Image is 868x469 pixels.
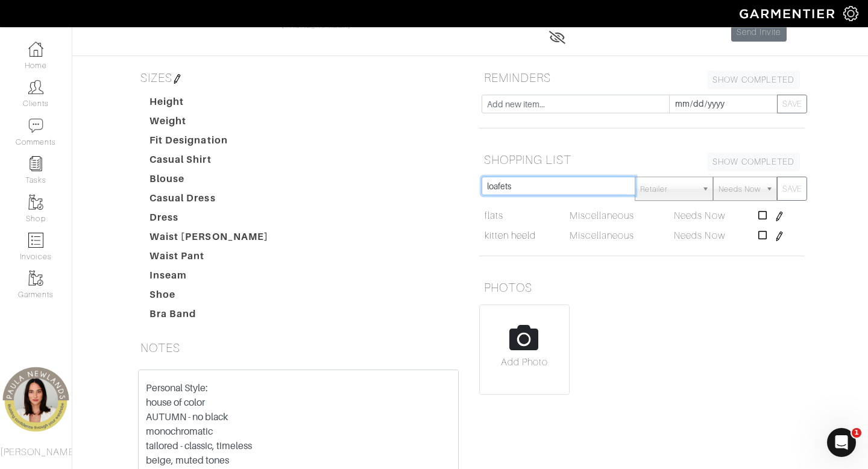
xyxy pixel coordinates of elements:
span: Needs Now [674,230,725,241]
img: orders-icon-0abe47150d42831381b5fb84f609e132dff9fe21cb692f30cb5eec754e2cba89.png [28,233,43,248]
h5: PHOTOS [479,275,805,300]
img: pen-cf24a1663064a2ec1b9c1bd2387e9de7a2fa800b781884d57f21acf72779bad2.png [172,74,182,84]
a: Send Invite [731,23,787,42]
dt: Dress [140,210,278,230]
img: comment-icon-a0a6a9ef722e966f86d9cbdc48e553b5cf19dbc54f86b18d962a5391bc8f6eb6.png [28,118,43,133]
img: pen-cf24a1663064a2ec1b9c1bd2387e9de7a2fa800b781884d57f21acf72779bad2.png [775,212,784,221]
span: Needs Now [674,210,725,221]
img: dashboard-icon-dbcd8f5a0b271acd01030246c82b418ddd0df26cd7fceb0bd07c9910d44c42f6.png [28,42,43,57]
dt: Fit Designation [140,133,278,153]
img: pen-cf24a1663064a2ec1b9c1bd2387e9de7a2fa800b781884d57f21acf72779bad2.png [775,231,784,241]
dt: Weight [140,114,278,133]
span: Retailer [640,177,697,201]
a: SHOW COMPLETED [707,71,800,89]
img: garmentier-logo-header-white-b43fb05a5012e4ada735d5af1a66efaba907eab6374d6393d1fbf88cb4ef424d.png [734,3,843,24]
dt: Height [140,95,278,114]
img: garments-icon-b7da505a4dc4fd61783c78ac3ca0ef83fa9d6f193b1c9dc38574b1d14d53ca28.png [28,195,43,210]
img: gear-icon-white-bd11855cb880d31180b6d7d6211b90ccbf57a29d726f0c71d8c61bd08dd39cc2.png [843,6,858,21]
button: SAVE [777,95,807,113]
span: Miscellaneous [570,210,634,221]
dt: Bra Band [140,307,278,326]
input: Add new item [482,177,635,195]
h5: SHOPPING LIST [479,148,805,172]
dt: Casual Dress [140,191,278,210]
span: Needs Now [719,177,761,201]
dt: Casual Shirt [140,153,278,172]
iframe: Intercom live chat [827,428,856,457]
h5: SIZES [136,66,461,90]
a: kitten heeld [485,228,536,243]
dt: Blouse [140,172,278,191]
dt: Waist [PERSON_NAME] [140,230,278,249]
img: reminder-icon-8004d30b9f0a5d33ae49ab947aed9ed385cf756f9e5892f1edd6e32f2345188e.png [28,156,43,171]
dt: Waist Pant [140,249,278,268]
span: 1 [852,428,861,438]
img: garments-icon-b7da505a4dc4fd61783c78ac3ca0ef83fa9d6f193b1c9dc38574b1d14d53ca28.png [28,271,43,286]
a: flats [485,209,503,223]
input: Add new item... [482,95,670,113]
dt: Inseam [140,268,278,288]
span: Miscellaneous [570,230,634,241]
h5: NOTES [136,336,461,360]
img: clients-icon-6bae9207a08558b7cb47a8932f037763ab4055f8c8b6bfacd5dc20c3e0201464.png [28,80,43,95]
dt: Shoe [140,288,278,307]
a: SHOW COMPLETED [707,153,800,171]
button: SAVE [777,177,807,201]
h5: REMINDERS [479,66,805,90]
